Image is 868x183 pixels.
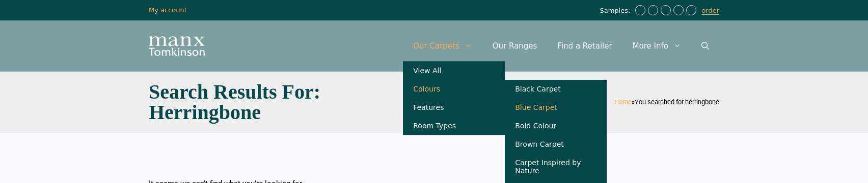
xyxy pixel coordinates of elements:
[403,31,719,61] nav: Primary
[505,98,607,117] a: Blue Carpet
[149,36,205,56] img: Manx Tomkinson
[614,98,632,106] a: Home
[505,117,607,135] a: Bold Colour
[403,61,505,80] a: View All
[505,135,607,153] a: Brown Carpet
[403,117,505,135] a: Room Types
[691,31,719,61] a: Open Search Bar
[547,31,622,61] a: Find a Retailer
[635,98,719,106] span: You searched for herringbone
[600,7,633,15] span: Samples:
[403,98,505,117] a: Features
[403,31,482,61] a: Our Carpets
[505,153,607,180] a: Carpet Inspired by Nature
[614,98,719,106] span: »
[149,82,429,123] h1: Search Results for: herringbone
[403,80,505,98] a: Colours
[505,80,607,98] a: Black Carpet
[701,7,719,15] a: order
[482,31,548,61] a: Our Ranges
[149,6,187,14] a: My account
[622,31,691,61] a: More Info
